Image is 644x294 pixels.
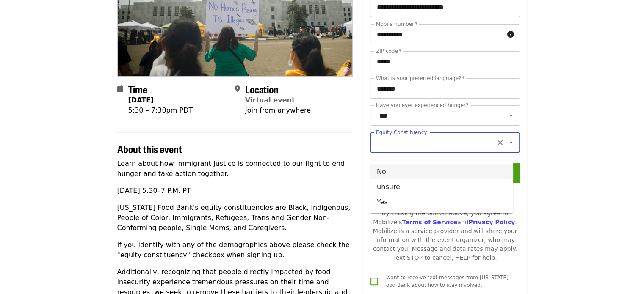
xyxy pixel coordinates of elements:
[376,22,417,27] label: Mobile number
[505,137,517,148] button: Close
[507,30,514,38] i: circle-info icon
[376,76,465,81] label: What is your preferred language?
[370,78,520,99] input: What is your preferred language?
[117,186,353,196] p: [DATE] 5:30–7 P.M. PT
[376,130,427,135] label: Equity Constituency
[383,275,508,288] span: I want to receive text messages from [US_STATE] Food Bank about how to stay involved.
[117,141,182,156] span: About this event
[117,240,353,260] p: If you identify with any of the demographics above please check the "equity constituency" checkbo...
[117,203,353,233] p: [US_STATE] Food Bank's equity constituencies are Black, Indigenous, People of Color, Immigrants, ...
[117,159,353,179] p: Learn about how Immigrant Justice is connected to our fight to end hunger and take action together.
[468,219,515,225] a: Privacy Policy
[376,103,468,108] label: Have you ever experienced hunger?
[370,209,520,262] div: By clicking the button above, you agree to Mobilize's and . Mobilize is a service provider and wi...
[245,82,279,96] span: Location
[245,96,295,104] a: Virtual event
[370,164,513,179] li: No
[376,49,401,54] label: ZIP code
[370,195,513,210] li: Yes
[370,24,503,44] input: Mobile number
[128,105,193,115] div: 5:30 – 7:30pm PDT
[117,85,123,93] i: calendar icon
[370,179,513,195] li: unsure
[402,219,457,225] a: Terms of Service
[494,137,506,148] button: Clear
[128,96,154,104] strong: [DATE]
[505,110,517,121] button: Open
[128,82,147,96] span: Time
[245,106,311,114] span: Join from anywhere
[235,85,240,93] i: map-marker-alt icon
[370,51,520,71] input: ZIP code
